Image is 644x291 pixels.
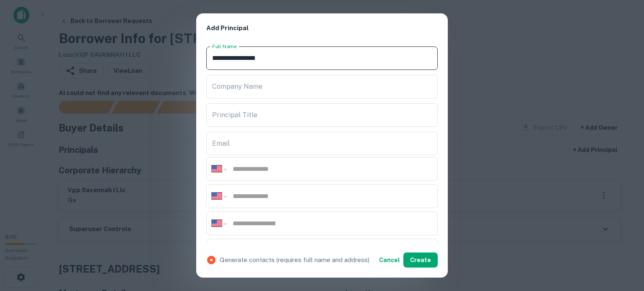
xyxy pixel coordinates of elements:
[212,43,237,50] label: Full Name
[220,255,369,265] p: Generate contacts (requires full name and address)
[196,13,448,43] h2: Add Principal
[602,224,644,264] iframe: Chat Widget
[403,252,438,268] button: Create
[376,252,403,268] button: Cancel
